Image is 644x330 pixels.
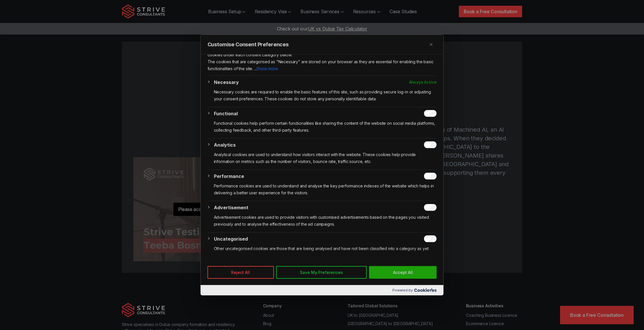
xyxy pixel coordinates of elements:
[201,35,444,296] div: Customise Consent Preferences
[208,266,274,279] button: Reject All
[430,41,437,48] button: Close
[424,173,437,180] input: Enable Performance
[214,214,437,228] p: Advertisement cookies are used to provide visitors with customised advertisements based on the pa...
[214,173,244,180] button: Performance
[369,266,437,279] button: Accept All
[214,79,239,86] button: Necessary
[424,235,437,242] input: Enable Uncategorised
[430,43,433,46] img: cky-close-icon
[214,89,437,102] p: Necessary cookies are required to enable the basic features of this site, such as providing secur...
[414,288,437,292] img: Cookieyes logo
[214,141,236,148] button: Analytics
[208,41,289,48] span: Customise Consent Preferences
[424,204,437,211] input: Enable Advertisement
[276,266,367,279] button: Save My Preferences
[208,58,437,72] p: The cookies that are categorised as "Necessary" are stored on your browser as they are essential ...
[256,65,278,72] button: Show more
[424,141,437,148] input: Enable Analytics
[214,235,248,242] button: Uncategorised
[201,285,444,295] div: Powered by
[214,110,238,117] button: Functional
[424,110,437,117] input: Enable Functional
[409,79,437,86] span: Always Active
[214,245,437,252] p: Other uncategorised cookies are those that are being analysed and have not been classified into a...
[214,204,248,211] button: Advertisement
[214,183,437,196] p: Performance cookies are used to understand and analyse the key performance indexes of the website...
[214,120,437,134] p: Functional cookies help perform certain functionalities like sharing the content of the website o...
[214,151,437,165] p: Analytical cookies are used to understand how visitors interact with the website. These cookies h...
